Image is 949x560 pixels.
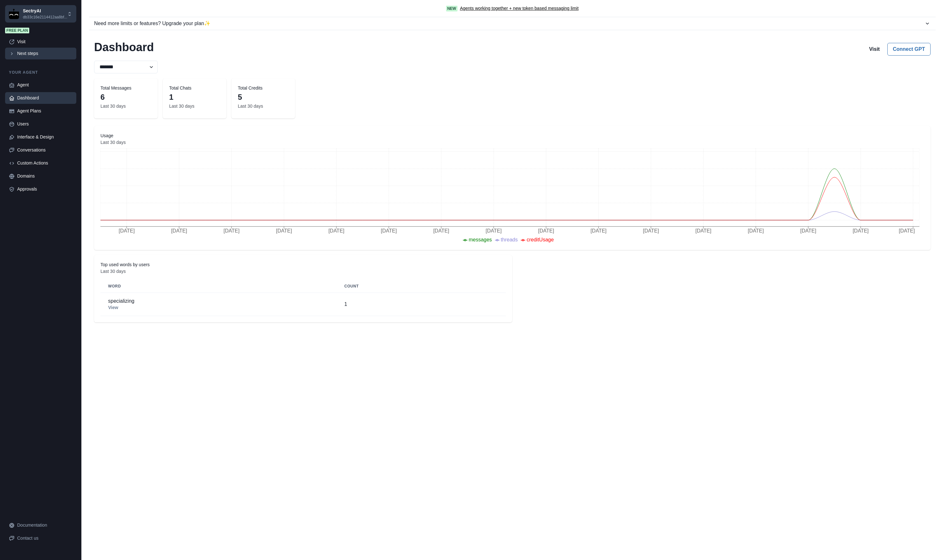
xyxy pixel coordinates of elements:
[337,293,506,316] td: 1
[899,228,915,233] tspan: [DATE]
[486,228,502,233] tspan: [DATE]
[433,228,449,233] tspan: [DATE]
[469,237,492,242] span: messages
[17,147,72,153] div: Conversations
[328,228,344,233] tspan: [DATE]
[17,173,72,179] div: Domains
[526,237,554,242] span: creditUsage
[590,228,606,233] tspan: [DATE]
[460,5,579,12] a: Agents working together + new token based messaging limit
[100,280,337,293] th: Word
[538,228,554,233] tspan: [DATE]
[446,6,457,11] span: New
[9,9,19,19] img: Chakra UI
[17,95,72,101] div: Dashboard
[17,522,72,529] div: Documentation
[169,85,220,91] dt: Total Chats
[100,132,924,139] dt: Usage
[17,160,72,166] div: Custom Actions
[800,228,816,233] tspan: [DATE]
[17,535,72,542] div: Contact us
[108,305,118,310] button: View
[5,70,76,75] p: Your agent
[89,17,936,30] button: Need more limits or features? Upgrade your plan✨
[100,139,924,146] dd: Last 30 days
[94,20,924,27] div: Need more limits or features? Upgrade your plan ✨
[381,228,397,233] tspan: [DATE]
[853,228,869,233] tspan: [DATE]
[748,228,764,233] tspan: [DATE]
[501,237,518,242] span: threads
[17,134,72,140] div: Interface & Design
[887,43,930,56] button: Connect GPT
[100,103,151,110] dd: Last 30 days
[94,40,154,56] h2: Dashboard
[100,268,506,275] dd: Last 30 days
[17,50,72,57] div: Next steps
[100,91,151,103] dd: 6
[171,228,187,233] tspan: [DATE]
[23,14,67,20] p: db33c16e2114412aa8bf...
[238,91,289,103] dd: 5
[108,298,329,304] p: specializing
[23,8,67,14] p: SectryAI
[169,103,220,110] dd: Last 30 days
[100,261,506,268] dt: Top used words by users
[5,5,76,23] button: Chakra UISectryAIdb33c16e2114412aa8bf...
[864,43,885,56] button: Visit
[238,85,289,91] dt: Total Credits
[17,38,72,45] div: Visit
[695,228,711,233] tspan: [DATE]
[17,186,72,192] div: Approvals
[100,85,151,91] dt: Total Messages
[5,28,29,33] span: Free plan
[5,519,76,531] a: Documentation
[337,280,506,293] th: count
[17,121,72,127] div: Users
[643,228,659,233] tspan: [DATE]
[119,228,134,233] tspan: [DATE]
[17,82,72,88] div: Agent
[17,108,72,114] div: Agent Plans
[223,228,239,233] tspan: [DATE]
[238,103,289,110] dd: Last 30 days
[276,228,292,233] tspan: [DATE]
[169,91,220,103] dd: 1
